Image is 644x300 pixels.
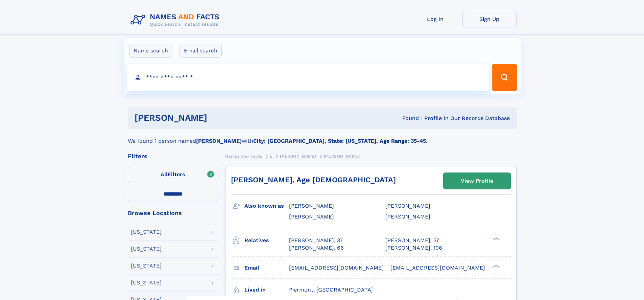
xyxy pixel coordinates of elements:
[225,152,262,160] a: Names and Facts
[385,213,430,220] span: [PERSON_NAME]
[128,153,218,159] div: Filters
[324,154,360,159] span: [PERSON_NAME]
[385,244,442,252] a: [PERSON_NAME], 106
[492,236,500,241] div: ❯
[253,138,426,144] b: City: [GEOGRAPHIC_DATA], State: [US_STATE], Age Range: 35-45
[462,11,517,27] a: Sign Up
[444,173,510,189] a: View Profile
[244,235,289,246] h3: Relatives
[127,64,489,91] input: search input
[280,152,316,160] a: [PERSON_NAME]
[385,203,430,209] span: [PERSON_NAME]
[408,11,462,27] a: Log In
[280,154,316,159] span: [PERSON_NAME]
[244,284,289,296] h3: Lived in
[289,213,334,220] span: [PERSON_NAME]
[270,152,272,160] a: L
[131,263,162,269] div: [US_STATE]
[131,229,162,235] div: [US_STATE]
[128,11,225,29] img: Logo Names and Facts
[131,280,162,285] div: [US_STATE]
[289,203,334,209] span: [PERSON_NAME]
[129,44,172,58] label: Name search
[231,176,396,184] a: [PERSON_NAME], Age [DEMOGRAPHIC_DATA]
[270,154,272,159] span: L
[128,129,517,145] div: We found 1 person named with .
[128,210,218,216] div: Browse Locations
[289,244,344,252] a: [PERSON_NAME], 66
[244,200,289,212] h3: Also known as
[385,237,439,244] a: [PERSON_NAME], 37
[131,246,162,252] div: [US_STATE]
[492,264,500,268] div: ❯
[289,264,384,271] span: [EMAIL_ADDRESS][DOMAIN_NAME]
[196,138,242,144] b: [PERSON_NAME]
[135,114,305,122] h1: [PERSON_NAME]
[289,286,373,293] span: Piermont, [GEOGRAPHIC_DATA]
[128,167,218,183] label: Filters
[305,115,510,122] div: Found 1 Profile In Our Records Database
[390,264,485,271] span: [EMAIL_ADDRESS][DOMAIN_NAME]
[244,262,289,274] h3: Email
[289,237,343,244] a: [PERSON_NAME], 37
[161,171,168,178] span: All
[180,44,222,58] label: Email search
[461,173,493,189] div: View Profile
[492,64,517,91] button: Search Button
